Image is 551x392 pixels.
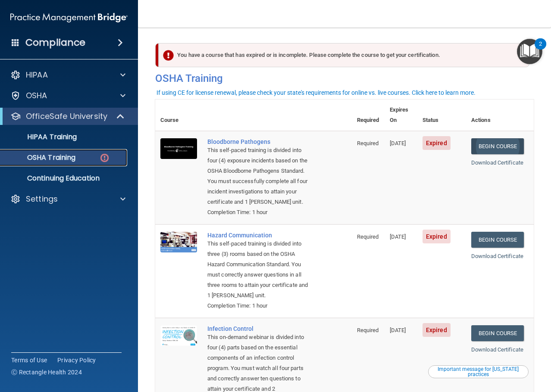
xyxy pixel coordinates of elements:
div: You have a course that has expired or is incomplete. Please complete the course to get your certi... [159,43,529,67]
a: Download Certificate [471,159,523,166]
p: OSHA Training [6,153,75,162]
div: If using CE for license renewal, please check your state's requirements for online vs. live cours... [157,90,476,96]
button: If using CE for license renewal, please check your state's requirements for online vs. live cours... [155,88,477,97]
a: Begin Course [471,325,524,341]
h4: OSHA Training [155,72,534,84]
th: Status [417,100,466,131]
span: Expired [423,136,451,150]
p: OfficeSafe University [26,111,107,121]
button: Open Resource Center, 2 new notifications [517,39,542,64]
a: Begin Course [471,232,524,248]
p: Settings [26,194,58,204]
span: [DATE] [390,233,406,240]
div: This self-paced training is divided into three (3) rooms based on the OSHA Hazard Communication S... [207,239,309,301]
img: exclamation-circle-solid-danger.72ef9ffc.png [163,50,174,61]
div: Important message for [US_STATE] practices [429,367,527,377]
div: Completion Time: 1 hour [207,207,309,218]
a: HIPAA [10,70,125,80]
a: Begin Course [471,138,524,154]
th: Course [155,100,202,131]
a: Privacy Policy [57,356,96,364]
span: [DATE] [390,327,406,333]
a: Infection Control [207,325,309,332]
div: 2 [539,44,542,55]
a: OfficeSafe University [10,111,125,121]
a: Download Certificate [471,253,523,259]
a: Download Certificate [471,346,523,353]
th: Actions [466,100,534,131]
a: Settings [10,194,125,204]
span: [DATE] [390,140,406,146]
span: Expired [423,323,451,337]
a: Hazard Communication [207,232,309,239]
p: OSHA [26,90,47,101]
span: Required [357,233,379,240]
span: Ⓒ Rectangle Health 2024 [11,368,82,376]
th: Required [352,100,385,131]
a: Terms of Use [11,356,47,364]
p: HIPAA [26,70,48,80]
span: Required [357,140,379,146]
button: Read this if you are a dental practitioner in the state of CA [428,365,529,378]
div: Completion Time: 1 hour [207,301,309,311]
p: Continuing Education [6,174,123,183]
th: Expires On [385,100,417,131]
span: Expired [423,230,451,243]
div: This self-paced training is divided into four (4) exposure incidents based on the OSHA Bloodborne... [207,145,309,207]
img: danger-circle.6113f641.png [99,152,110,163]
span: Required [357,327,379,333]
a: Bloodborne Pathogens [207,138,309,145]
a: OSHA [10,90,125,101]
p: HIPAA Training [6,133,77,141]
img: PMB logo [10,9,128,26]
h4: Compliance [25,37,85,49]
